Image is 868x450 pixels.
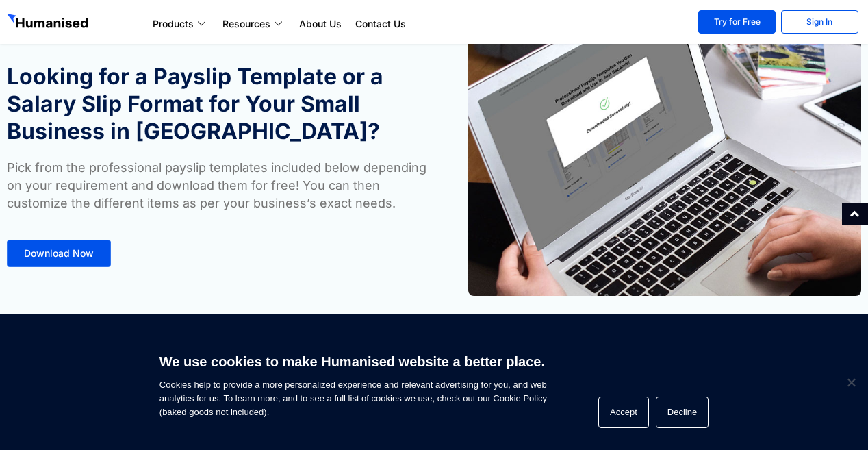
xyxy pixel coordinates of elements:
span: Cookies help to provide a more personalized experience and relevant advertising for you, and web ... [159,345,547,419]
p: Pick from the professional payslip templates included below depending on your requirement and dow... [7,159,427,212]
a: About Us [292,16,348,32]
a: Download Now [7,240,111,267]
a: Sign In [781,10,858,34]
span: Download Now [24,249,94,258]
button: Accept [598,397,649,428]
span: Decline [844,375,858,389]
a: Contact Us [348,16,413,32]
a: Products [146,16,216,32]
h6: We use cookies to make Humanised website a better place. [159,352,547,371]
h1: Looking for a Payslip Template or a Salary Slip Format for Your Small Business in [GEOGRAPHIC_DATA]? [7,63,427,145]
img: GetHumanised Logo [7,14,90,32]
a: Try for Free [698,10,776,34]
a: Resources [216,16,292,32]
button: Decline [656,397,709,428]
